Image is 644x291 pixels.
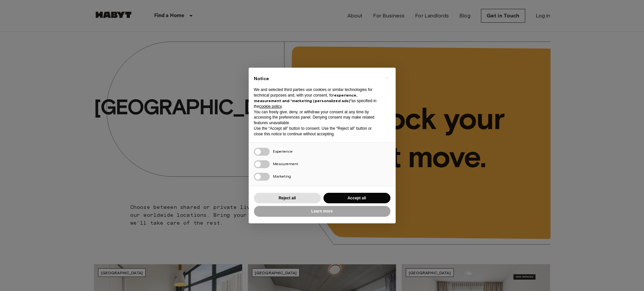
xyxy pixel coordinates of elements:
[323,193,390,204] button: Accept all
[254,109,380,126] p: You can freely give, deny, or withdraw your consent at any time by accessing the preferences pane...
[254,126,380,137] p: Use the “Accept all” button to consent. Use the “Reject all” button or close this notice to conti...
[273,161,298,166] span: Measurement
[386,74,388,82] span: ×
[259,104,281,109] a: cookie policy
[254,87,380,109] p: We and selected third parties use cookies or similar technologies for technical purposes and, wit...
[254,193,321,204] button: Reject all
[254,93,357,103] strong: experience, measurement and “marketing (personalized ads)”
[273,149,293,154] span: Experience
[254,76,380,82] h2: Notice
[382,73,392,83] button: Close this notice
[273,174,291,179] span: Marketing
[254,206,390,217] button: Learn more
